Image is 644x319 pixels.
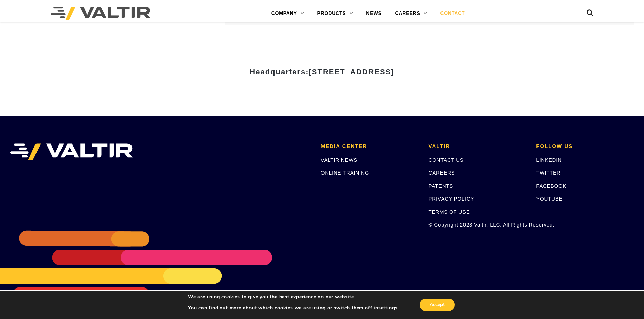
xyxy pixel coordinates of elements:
[321,157,357,163] a: VALTIR NEWS
[429,157,464,163] a: CONTACT US
[188,305,399,311] p: You can find out more about which cookies we are using or switch them off in .
[388,7,434,20] a: CAREERS
[420,299,455,311] button: Accept
[265,7,311,20] a: COMPANY
[249,68,394,76] strong: Headquarters:
[188,294,399,300] p: We are using cookies to give you the best experience on our website.
[10,143,133,160] img: VALTIR
[429,209,470,215] a: TERMS OF USE
[429,183,453,189] a: PATENTS
[536,143,634,149] h2: FOLLOW US
[429,221,526,229] p: © Copyright 2023 Valtir, LLC. All Rights Reserved.
[309,68,394,76] span: [STREET_ADDRESS]
[51,7,150,20] img: Valtir
[321,143,419,149] h2: MEDIA CENTER
[536,196,563,202] a: YOUTUBE
[433,7,472,20] a: CONTACT
[429,170,455,176] a: CAREERS
[536,183,566,189] a: FACEBOOK
[429,196,474,202] a: PRIVACY POLICY
[321,170,369,176] a: ONLINE TRAINING
[359,7,388,20] a: NEWS
[311,7,360,20] a: PRODUCTS
[378,305,398,311] button: settings
[536,170,560,176] a: TWITTER
[536,157,562,163] a: LINKEDIN
[429,143,526,149] h2: VALTIR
